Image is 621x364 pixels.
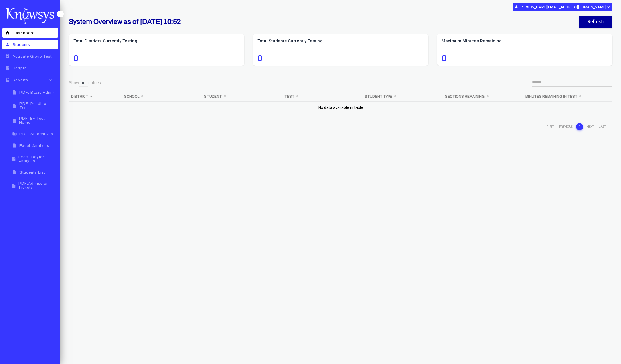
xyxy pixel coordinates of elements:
span: 0 [257,55,424,62]
b: [PERSON_NAME][EMAIL_ADDRESS][DOMAIN_NAME] [520,5,606,9]
th: Sections Remaining: activate to sort column ascending [443,92,523,101]
label: Total Districts Currently Testing [73,38,240,44]
span: Students List [19,170,45,174]
i: insert_drive_file [11,157,17,162]
span: Activate Group Test [13,54,52,58]
span: PDF: Basic Admin [19,90,55,95]
i: insert_drive_file [11,143,18,148]
b: District [71,95,88,99]
span: Scripts [13,66,27,70]
i: expand_more [606,5,610,9]
i: keyboard_arrow_left [57,11,63,17]
span: PDF: By Test Name [19,117,56,125]
th: Test: activate to sort column ascending [282,92,362,101]
i: assignment [4,78,11,83]
select: Showentries [79,79,88,87]
i: insert_drive_file [11,118,18,123]
i: insert_drive_file [11,103,18,108]
i: assignment_turned_in [4,54,11,59]
th: School: activate to sort column ascending [122,92,202,101]
label: Total Students Currently Testing [257,38,424,44]
b: Minutes Remaining in Test [525,95,577,99]
th: Student: activate to sort column ascending [202,92,282,101]
button: Refresh [579,16,612,28]
label: Show entries [69,79,101,87]
span: Reports [13,78,28,82]
a: 1 [576,123,583,130]
i: home [4,30,11,35]
b: Student Type [365,95,392,99]
th: Student Type: activate to sort column ascending [362,92,443,101]
i: keyboard_arrow_down [46,77,55,83]
span: 0 [442,55,608,62]
span: Excel: Analysis [19,144,49,148]
span: 0 [73,55,240,62]
span: Excel: Baylor Analysis [18,155,56,163]
td: No data available in table [69,101,612,116]
i: folder_zip [11,131,18,136]
i: insert_drive_file [11,90,18,95]
span: PDF: Pending Test [19,102,56,110]
th: District: activate to sort column descending [69,92,122,101]
i: person [514,5,518,9]
b: Student [204,95,222,99]
b: Test [284,95,294,99]
b: System Overview as of [DATE] 10:52 [69,18,181,25]
b: School [124,95,139,99]
i: insert_drive_file [11,183,17,188]
span: PDF: Student Zip [19,132,53,136]
span: Students [13,43,30,47]
label: Maximum Minutes Remaining [442,38,608,44]
i: description [4,66,11,70]
b: Sections Remaining [445,95,485,99]
span: PDF:Admission Tickets [18,182,56,190]
i: person [4,42,11,47]
i: insert_drive_file [11,170,18,175]
span: Dashboard [13,31,35,35]
th: Minutes Remaining in Test: activate to sort column ascending [523,92,612,101]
